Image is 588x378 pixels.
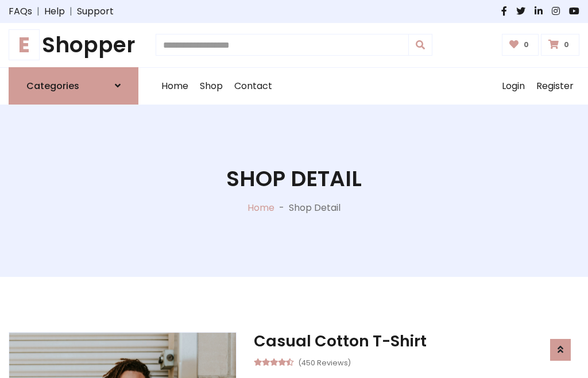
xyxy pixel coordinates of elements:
[226,166,362,192] h1: Shop Detail
[9,29,40,60] span: E
[9,32,138,58] a: EShopper
[274,201,289,215] p: -
[32,5,44,18] span: |
[247,201,274,214] a: Home
[77,5,114,18] a: Support
[229,68,278,105] a: Contact
[194,68,229,105] a: Shop
[561,40,572,50] span: 0
[9,67,138,105] a: Categories
[65,5,77,18] span: |
[9,5,32,18] a: FAQs
[156,68,194,105] a: Home
[496,68,531,105] a: Login
[531,68,579,105] a: Register
[44,5,65,18] a: Help
[289,201,341,215] p: Shop Detail
[521,40,532,50] span: 0
[26,80,79,91] h6: Categories
[541,34,579,56] a: 0
[9,32,138,58] h1: Shopper
[254,332,579,350] h3: Casual Cotton T-Shirt
[502,34,539,56] a: 0
[298,355,351,369] small: (450 Reviews)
